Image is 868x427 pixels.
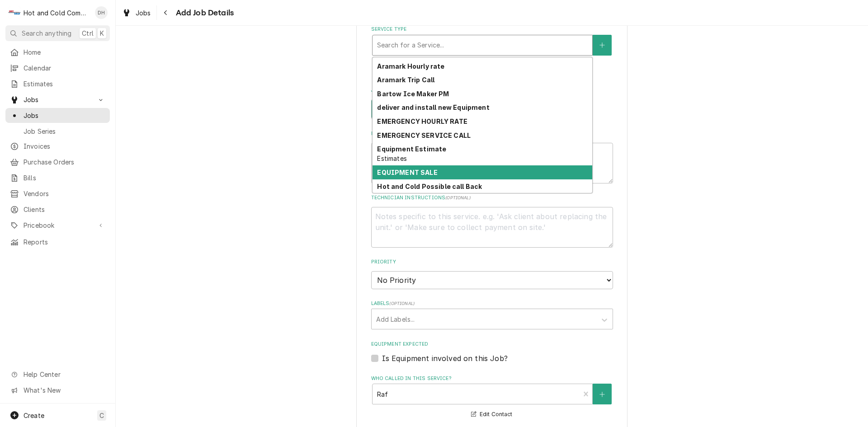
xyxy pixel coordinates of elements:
[371,300,613,329] div: Labels
[371,87,613,119] div: Job Type
[5,218,110,233] a: Go to Pricebook
[377,117,467,125] strong: EMERGENCY HOURLY RATE
[24,8,90,18] div: Hot and Cold Commercial Kitchens, Inc.
[24,237,105,247] span: Reports
[5,367,110,382] a: Go to Help Center
[377,169,437,176] strong: EQUIPMENT SALE
[99,411,104,420] span: C
[24,173,105,183] span: Bills
[24,385,104,395] span: What's New
[371,341,613,348] label: Equipment Expected
[5,45,110,60] a: Home
[371,56,613,70] div: Field Errors
[593,35,612,56] button: Create New Service
[24,47,105,57] span: Home
[159,5,173,20] button: Navigate back
[5,92,110,107] a: Go to Jobs
[371,194,613,247] div: Technician Instructions
[136,8,151,18] span: Jobs
[24,189,105,198] span: Vendors
[22,28,71,38] span: Search anything
[371,26,613,33] label: Service Type
[173,7,234,19] span: Add Job Details
[5,383,110,398] a: Go to What's New
[377,131,471,139] strong: EMERGENCY SERVICE CALL
[470,409,514,420] button: Edit Contact
[5,186,110,201] a: Vendors
[100,28,104,38] span: K
[95,6,108,19] div: Daryl Harris's Avatar
[118,5,155,20] a: Jobs
[371,87,613,94] label: Job Type
[371,375,613,420] div: Who called in this service?
[371,143,613,183] textarea: not making ice
[5,124,110,139] a: Job Series
[389,301,415,306] span: ( optional )
[8,6,21,19] div: H
[377,155,406,162] span: Estimates
[8,6,21,19] div: Hot and Cold Commercial Kitchens, Inc.'s Avatar
[24,221,92,230] span: Pricebook
[5,170,110,185] a: Bills
[24,127,105,136] span: Job Series
[599,391,605,398] svg: Create New Contact
[371,26,613,76] div: Service Type
[377,145,446,153] strong: Equipment Estimate
[593,384,612,404] button: Create New Contact
[371,341,613,364] div: Equipment Expected
[5,25,110,41] button: Search anythingCtrlK
[371,130,613,137] label: Reason For Call
[24,111,105,120] span: Jobs
[24,412,44,419] span: Create
[371,300,613,307] label: Labels
[445,195,471,200] span: ( optional )
[95,6,108,19] div: DH
[24,63,105,73] span: Calendar
[377,183,482,190] strong: Hot and Cold Possible call Back
[5,202,110,217] a: Clients
[5,139,110,154] a: Invoices
[5,108,110,123] a: Jobs
[371,375,613,382] label: Who called in this service?
[5,155,110,169] a: Purchase Orders
[377,62,444,70] strong: Aramark Hourly rate
[599,42,605,48] svg: Create New Service
[377,76,434,84] strong: Aramark Trip Call
[24,79,105,89] span: Estimates
[82,28,94,38] span: Ctrl
[24,157,105,167] span: Purchase Orders
[24,141,105,151] span: Invoices
[24,205,105,214] span: Clients
[377,103,489,111] strong: deliver and install new Equipment
[24,95,92,104] span: Jobs
[377,90,449,98] strong: Bartow Ice Maker PM
[5,76,110,91] a: Estimates
[371,130,613,183] div: Reason For Call
[382,353,508,364] label: Is Equipment involved on this Job?
[371,258,613,289] div: Priority
[371,194,613,202] label: Technician Instructions
[24,370,104,379] span: Help Center
[5,61,110,75] a: Calendar
[5,235,110,249] a: Reports
[371,258,613,266] label: Priority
